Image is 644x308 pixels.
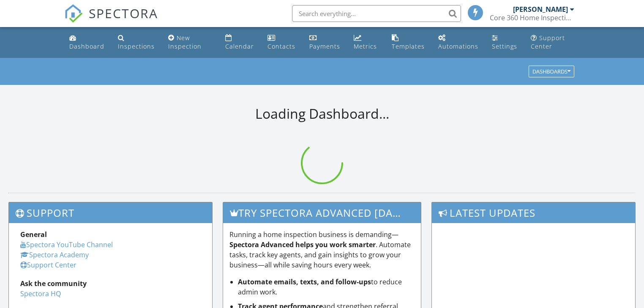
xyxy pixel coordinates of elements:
div: Templates [392,42,425,50]
a: SPECTORA [64,11,158,29]
a: New Inspection [165,30,215,55]
div: Dashboard [69,42,104,50]
div: Inspections [118,42,155,50]
div: Calendar [225,42,254,50]
h3: Support [9,202,212,223]
div: Contacts [267,42,295,50]
strong: Automate emails, texts, and follow-ups [238,277,371,286]
strong: General [20,230,47,239]
div: Core 360 Home Inspections [490,14,574,22]
a: Inspections [115,30,158,55]
button: Dashboards [529,66,574,78]
div: Dashboards [532,69,570,75]
a: Automations (Basic) [435,30,482,55]
div: [PERSON_NAME] [513,5,568,14]
h3: Try spectora advanced [DATE] [223,202,421,223]
a: Payments [306,30,344,55]
li: to reduce admin work. [238,277,415,297]
a: Metrics [350,30,382,55]
div: New Inspection [168,34,202,50]
div: Ask the community [20,278,201,289]
img: The Best Home Inspection Software - Spectora [64,4,83,23]
a: Spectora Academy [20,250,89,259]
a: Support Center [20,260,76,270]
strong: Spectora Advanced helps you work smarter [229,240,376,249]
a: Contacts [264,30,299,55]
span: SPECTORA [89,4,158,22]
input: Search everything... [292,5,461,22]
div: Payments [309,42,340,50]
div: Support Center [531,34,565,50]
a: Templates [388,30,428,55]
h3: Latest Updates [432,202,635,223]
div: Settings [492,42,517,50]
p: Running a home inspection business is demanding— . Automate tasks, track key agents, and gain ins... [229,229,415,270]
a: Spectora YouTube Channel [20,240,113,249]
a: Spectora HQ [20,289,61,298]
a: Calendar [222,30,257,55]
div: Automations [438,42,478,50]
a: Support Center [527,30,578,55]
a: Settings [488,30,521,55]
a: Dashboard [66,30,108,55]
div: Metrics [354,42,377,50]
